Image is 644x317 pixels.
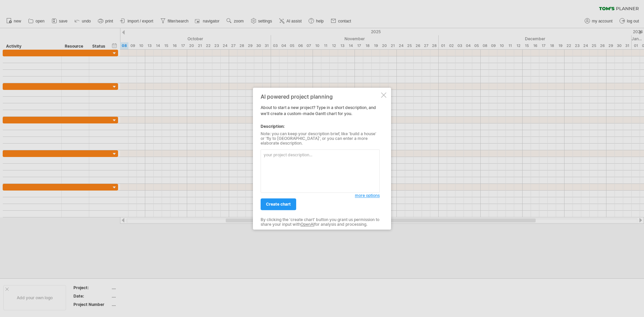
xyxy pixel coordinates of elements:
div: Note: you can keep your description brief, like 'build a house' or 'fly to [GEOGRAPHIC_DATA]', or... [261,131,380,146]
a: more options [355,193,380,199]
div: Description: [261,123,380,129]
span: more options [355,193,380,198]
div: By clicking the 'create chart' button you grant us permission to share your input with for analys... [261,217,380,227]
div: About to start a new project? Type in a short description, and we'll create a custom-made Gantt c... [261,94,380,223]
span: create chart [266,202,291,207]
a: create chart [261,198,296,210]
div: AI powered project planning [261,94,380,100]
a: OpenAI [301,222,314,227]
